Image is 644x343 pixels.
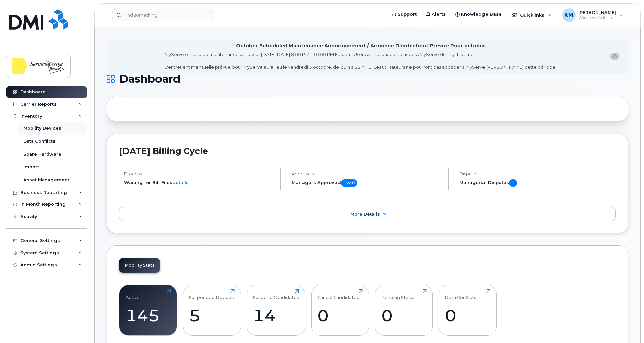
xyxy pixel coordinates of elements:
[459,171,616,176] h4: Disputes
[610,53,619,60] button: close notification
[126,289,171,332] a: Active145
[189,306,235,326] div: 5
[165,51,557,70] div: MyServe scheduled maintenance will occur [DATE][DATE] 8:00 PM - 10:00 PM Eastern. Users will be u...
[317,306,363,326] div: 0
[445,289,490,332] a: Data Conflicts0
[119,146,616,156] h2: [DATE] Billing Cycle
[350,212,380,217] span: More Details
[189,289,235,332] a: Suspended Devices5
[292,171,442,176] h4: Approvals
[124,179,275,186] li: Waiting for Bill Files
[381,306,427,326] div: 0
[236,42,486,49] div: October Scheduled Maintenance Announcement / Annonce D'entretient Prévue Pour octobre
[317,289,359,300] div: Cancel Candidates
[253,306,299,326] div: 14
[124,171,275,176] h4: Process
[341,179,357,187] span: 0 of 0
[189,289,234,300] div: Suspended Devices
[126,306,171,326] div: 145
[172,180,189,185] a: details
[253,289,299,332] a: Suspend Candidates14
[317,289,363,332] a: Cancel Candidates0
[126,289,140,300] div: Active
[459,179,616,187] h5: Managerial Disputes
[292,179,442,187] h5: Managers Approved
[381,289,427,332] a: Pending Status0
[119,74,180,84] span: Dashboard
[615,314,639,338] iframe: Messenger Launcher
[253,289,299,300] div: Suspend Candidates
[445,289,476,300] div: Data Conflicts
[509,179,517,187] span: 0
[381,289,416,300] div: Pending Status
[445,306,490,326] div: 0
